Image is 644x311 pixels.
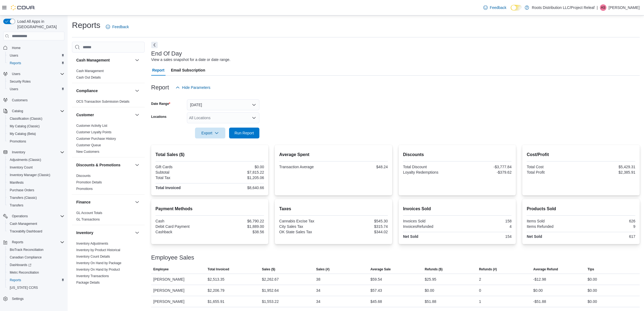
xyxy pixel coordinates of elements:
[5,179,67,186] button: Manifests
[5,220,67,228] button: Cash Management
[156,206,264,212] h2: Payment Methods
[76,241,108,246] span: Inventory Adjustments
[134,199,140,205] button: Finance
[76,124,107,128] a: Customer Activity List
[5,246,67,254] button: BioTrack Reconciliation
[279,206,388,212] h2: Taxes
[527,165,580,169] div: Total Cost
[527,170,580,174] div: Total Profit
[458,224,512,229] div: 4
[15,19,64,30] span: Load All Apps in [GEOGRAPHIC_DATA]
[8,131,64,137] span: My Catalog (Beta)
[8,78,33,85] a: Security Roles
[279,224,332,229] div: City Sales Tax
[76,254,110,259] span: Inventory Count Details
[10,53,18,58] span: Users
[72,98,145,107] div: Compliance
[76,69,104,73] a: Cash Management
[10,44,64,51] span: Home
[316,276,321,283] div: 38
[76,143,101,147] span: Customer Queue
[156,186,181,190] strong: Total Invoiced
[582,170,635,174] div: $2,385.91
[5,85,67,93] button: Users
[1,44,67,51] button: Home
[151,115,167,119] label: Locations
[8,195,39,201] a: Transfers (Classic)
[11,5,35,10] img: Cova
[5,261,67,269] a: Dashboards
[151,50,182,57] h3: End Of Day
[5,59,67,67] button: Reports
[134,112,140,118] button: Customer
[8,86,64,92] span: Users
[153,267,169,271] span: Employee
[76,230,93,235] h3: Inventory
[72,210,145,225] div: Finance
[8,60,23,66] a: Reports
[8,284,40,291] a: [US_STATE] CCRS
[76,274,109,278] a: Inventory Transactions
[10,296,26,302] a: Settings
[8,262,34,268] a: Dashboards
[211,230,264,234] div: $38.56
[76,218,100,221] a: GL Transactions
[8,187,64,193] span: Purchase Orders
[76,211,102,215] span: GL Account Totals
[1,238,67,246] button: Reports
[532,4,595,11] p: Roots Distribution LLC/Project Releaf
[479,276,481,283] div: 2
[335,230,388,234] div: $344.02
[12,150,25,154] span: Inventory
[10,139,26,144] span: Promotions
[10,45,23,51] a: Home
[76,130,111,134] span: Customer Loyalty Points
[10,149,64,155] span: Inventory
[207,267,229,271] span: Total Invoiced
[8,52,20,59] a: Users
[10,116,42,121] span: Classification (Classic)
[76,88,133,93] button: Compliance
[8,157,64,163] span: Adjustments (Classic)
[527,219,580,223] div: Items Sold
[76,57,110,63] h3: Cash Management
[8,123,42,129] a: My Catalog (Classic)
[10,248,44,252] span: BioTrack Reconciliation
[10,196,37,200] span: Transfers (Classic)
[76,137,116,141] a: Customer Purchase History
[76,162,120,168] h3: Discounts & Promotions
[8,138,64,145] span: Promotions
[156,165,209,169] div: Gift Cards
[8,131,38,137] a: My Catalog (Beta)
[76,230,133,235] button: Inventory
[10,286,38,290] span: [US_STATE] CCRS
[8,157,43,163] a: Adjustments (Classic)
[371,267,391,271] span: Average Sale
[76,255,110,258] a: Inventory Count Details
[5,78,67,85] button: Security Roles
[10,108,25,114] button: Catalog
[8,228,64,235] span: Traceabilty Dashboard
[316,267,329,271] span: Sales (#)
[10,188,34,192] span: Purchase Orders
[425,267,442,271] span: Refunds ($)
[10,71,64,77] span: Users
[597,4,598,11] p: |
[76,174,91,178] a: Discounts
[511,5,522,11] input: Dark Mode
[279,165,332,169] div: Transaction Average
[8,172,52,178] a: Inventory Manager (Classic)
[8,138,28,145] a: Promotions
[76,137,116,141] span: Customer Purchase History
[76,261,121,265] a: Inventory On Hand by Package
[235,130,254,136] span: Run Report
[76,261,121,265] span: Inventory On Hand by Package
[76,187,93,191] span: Promotions
[316,287,321,294] div: 34
[12,72,20,76] span: Users
[533,287,543,294] div: $0.00
[207,298,224,305] div: $1,655.91
[8,86,20,92] a: Users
